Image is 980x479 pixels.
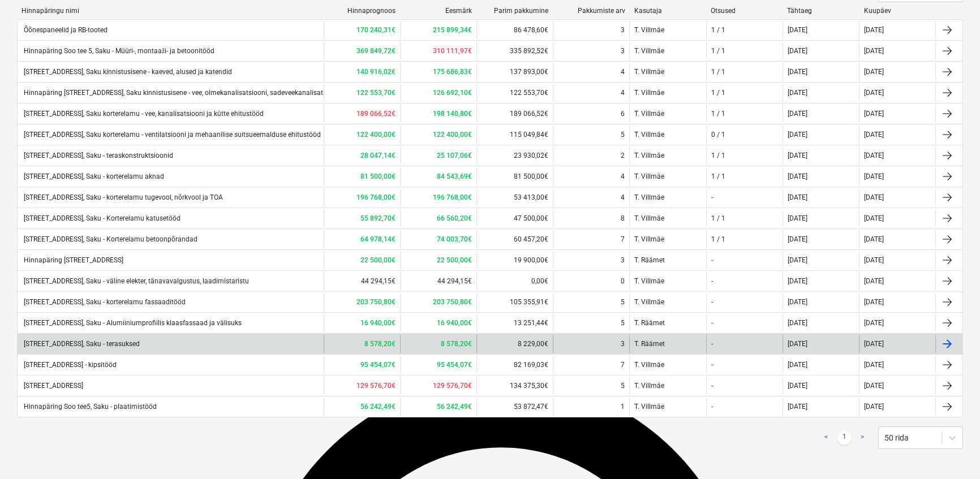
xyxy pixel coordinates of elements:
[711,361,713,369] div: -
[22,110,264,118] div: [STREET_ADDRESS], Saku korterelamu - vee, kanalisatsiooni ja kütte ehitustööd
[819,431,833,445] a: Previous page
[711,26,725,34] div: 1 / 1
[22,382,83,390] div: [STREET_ADDRESS]
[629,42,706,60] div: T. Villmäe
[360,319,396,327] b: 16 940,00€
[22,131,321,139] div: [STREET_ADDRESS], Saku korterelamu - ventilatsiooni ja mehaanilise suitsueemalduse ehitustööd
[22,89,423,97] div: Hinnapäring [STREET_ADDRESS], Saku kinnistusisene - vee, olmekanalisatsiooni, sadeveekanalisatsio...
[711,193,713,201] div: -
[476,251,553,269] div: 19 900,00€
[356,68,396,76] b: 140 916,02€
[788,319,807,327] div: [DATE]
[629,209,706,227] div: T. Villmäe
[837,431,851,445] a: Page 1 is your current page
[481,7,548,15] div: Parim pakkumine
[437,214,472,222] b: 66 560,20€
[476,167,553,185] div: 81 500,00€
[629,335,706,353] div: T. Räämet
[476,209,553,227] div: 47 500,00€
[433,26,472,34] b: 215 899,34€
[437,172,472,180] b: 84 543,69€
[324,272,400,290] div: 44 294,15€
[864,47,884,55] div: [DATE]
[22,277,249,285] div: [STREET_ADDRESS], Saku - väline elekter, tänavavalgustus, laadimistaristu
[711,110,725,118] div: 1 / 1
[22,298,186,306] div: [STREET_ADDRESS], Saku - korterelamu fassaaditööd
[621,68,625,76] div: 4
[328,7,395,15] div: Hinnaprognoos
[629,377,706,395] div: T. Villmäe
[437,403,472,411] b: 56 242,49€
[711,277,713,285] div: -
[22,214,180,222] div: [STREET_ADDRESS], Saku - Korterelamu katusetööd
[22,172,164,180] div: [STREET_ADDRESS], Saku - korterelamu aknad
[864,382,884,390] div: [DATE]
[433,131,472,139] b: 122 400,00€
[22,256,123,264] div: Hinnapäring [STREET_ADDRESS]
[476,105,553,123] div: 189 066,52€
[621,152,625,159] div: 2
[476,356,553,374] div: 82 169,03€
[629,314,706,332] div: T. Räämet
[864,131,884,139] div: [DATE]
[621,110,625,118] div: 6
[476,335,553,353] div: 8 229,00€
[22,47,214,55] div: Hinnapäring Soo tee 5, Saku - Müüri-, montaaži- ja betoonitööd
[711,152,725,159] div: 1 / 1
[356,47,396,55] b: 369 849,72€
[356,110,396,118] b: 189 066,52€
[711,7,778,15] div: Otsused
[22,319,242,327] div: [STREET_ADDRESS], Saku - Alumiiniumprofiilis klaasfassaad ja välisuks
[621,89,625,97] div: 4
[788,172,807,180] div: [DATE]
[476,314,553,332] div: 13 251,44€
[356,89,396,97] b: 122 553,70€
[864,7,931,15] div: Kuupäev
[788,340,807,348] div: [DATE]
[476,293,553,311] div: 105 355,91€
[433,298,472,306] b: 203 750,80€
[711,89,725,97] div: 1 / 1
[856,431,869,445] a: Next page
[476,272,553,290] div: 0,00€
[788,277,807,285] div: [DATE]
[360,152,396,159] b: 28 047,14€
[621,172,625,180] div: 4
[433,68,472,76] b: 175 686,83€
[621,47,625,55] div: 3
[621,361,625,369] div: 7
[22,7,319,15] div: Hinnapäringu nimi
[364,340,396,348] b: 8 578,20€
[621,277,625,285] div: 0
[711,319,713,327] div: -
[360,361,396,369] b: 95 454,07€
[634,7,702,15] div: Kasutaja
[923,425,980,479] div: Chat Widget
[360,403,396,411] b: 56 242,49€
[621,26,625,34] div: 3
[629,230,706,248] div: T. Villmäe
[476,398,553,416] div: 53 872,47€
[621,403,625,411] div: 1
[476,188,553,206] div: 53 413,00€
[22,403,157,411] div: Hinnapäring Soo tee5, Saku - plaatimistööd
[864,152,884,159] div: [DATE]
[788,193,807,201] div: [DATE]
[787,7,854,15] div: Tähtaeg
[360,256,396,264] b: 22 500,00€
[476,377,553,395] div: 134 375,30€
[433,382,472,390] b: 129 576,70€
[864,319,884,327] div: [DATE]
[629,126,706,144] div: T. Villmäe
[22,26,108,34] div: Õõnespaneelid ja RB-tooted
[788,361,807,369] div: [DATE]
[788,382,807,390] div: [DATE]
[788,26,807,34] div: [DATE]
[476,84,553,102] div: 122 553,70€
[788,298,807,306] div: [DATE]
[621,235,625,243] div: 7
[437,319,472,327] b: 16 940,00€
[433,193,472,201] b: 196 768,00€
[360,214,396,222] b: 55 892,70€
[711,172,725,180] div: 1 / 1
